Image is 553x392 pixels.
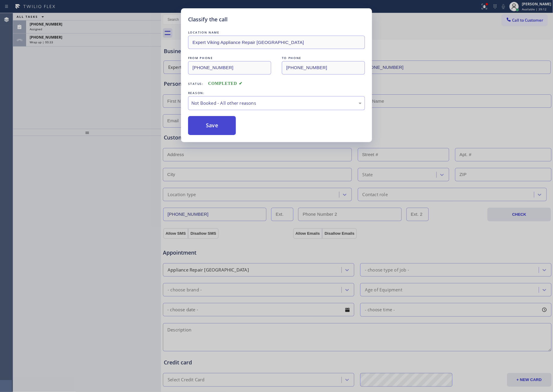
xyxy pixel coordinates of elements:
input: To phone [282,61,365,74]
div: TO PHONE [282,55,365,61]
input: From phone [188,61,271,74]
button: Save [188,116,236,135]
div: FROM PHONE [188,55,271,61]
span: Status: [188,82,204,86]
div: Not Booked - All other reasons [191,100,362,107]
div: LOCATION NAME [188,29,365,36]
div: REASON: [188,90,365,96]
h5: Classify the call [188,15,228,23]
span: COMPLETED [208,81,243,86]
